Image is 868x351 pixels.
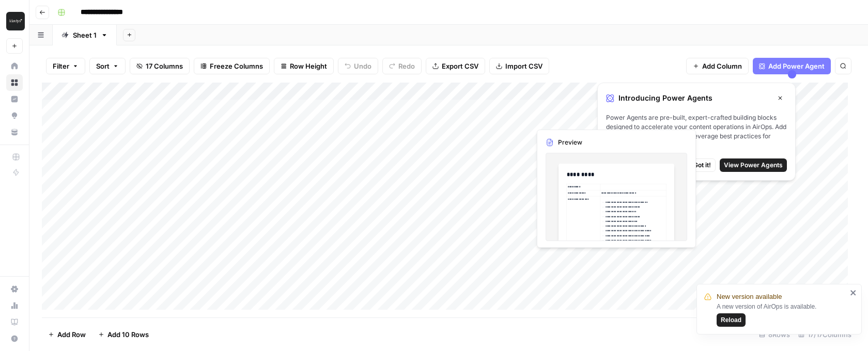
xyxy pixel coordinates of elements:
a: Browse [6,74,23,91]
button: Sort [89,58,126,74]
button: 17 Columns [130,58,190,74]
span: New version available [717,292,782,302]
a: Opportunities [6,107,23,124]
div: Sheet 1 [73,30,97,40]
div: Introducing Power Agents [606,91,787,105]
button: Workspace: Klaviyo [6,8,23,34]
img: Klaviyo Logo [6,12,25,30]
button: Freeze Columns [194,58,270,74]
span: Reload [721,315,741,325]
span: 17 Columns [146,61,183,71]
a: Insights [6,91,23,107]
span: Add Row [57,329,86,340]
button: Export CSV [426,58,485,74]
button: Redo [382,58,422,74]
span: Freeze Columns [210,61,263,71]
button: Filter [46,58,85,74]
button: Add Column [686,58,749,74]
span: Add Power Agent [768,61,825,71]
button: Help + Support [6,330,23,347]
div: 8 Rows [755,326,794,343]
button: Undo [338,58,378,74]
button: Got it! [689,158,716,172]
a: Usage [6,297,23,314]
span: Got it! [693,161,711,170]
button: View Power Agents [720,158,787,172]
div: 17/17 Columns [794,326,856,343]
button: Row Height [274,58,334,74]
button: Add Row [42,326,92,343]
button: close [850,289,857,297]
a: Settings [6,281,23,297]
span: Row Height [290,61,327,71]
div: A new version of AirOps is available. [717,302,847,327]
a: Learning Hub [6,314,23,330]
span: Add Column [702,61,742,71]
span: View Power Agents [724,161,783,170]
a: Your Data [6,124,23,140]
a: Sheet 1 [53,25,117,45]
span: Sort [96,61,110,71]
span: Undo [354,61,371,71]
span: Add 10 Rows [107,329,149,340]
span: Power Agents are pre-built, expert-crafted building blocks designed to accelerate your content op... [606,113,787,150]
button: Add 10 Rows [92,326,155,343]
button: Import CSV [489,58,549,74]
span: Redo [398,61,415,71]
span: Import CSV [505,61,542,71]
button: Add Power Agent [753,58,831,74]
a: Home [6,58,23,74]
span: Filter [53,61,69,71]
span: Export CSV [442,61,478,71]
button: Reload [717,313,746,327]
